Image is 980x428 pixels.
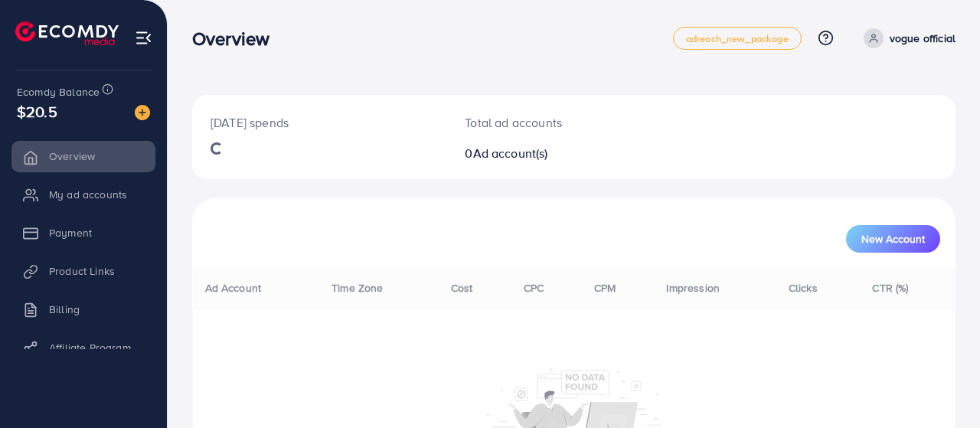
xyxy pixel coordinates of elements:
h2: 0 [465,146,619,161]
a: vogue official [857,28,955,48]
span: $20.5 [17,100,57,123]
span: Ad account(s) [473,145,548,162]
h3: Overview [192,28,282,50]
a: adreach_new_package [673,27,802,50]
img: menu [135,29,152,47]
p: vogue official [890,29,955,47]
p: [DATE] spends [211,113,428,132]
span: adreach_new_package [686,34,789,44]
p: Total ad accounts [465,113,619,132]
img: logo [15,21,119,45]
button: New Account [846,225,940,253]
span: Ecomdy Balance [17,84,100,100]
img: image [135,105,150,120]
span: New Account [861,234,925,244]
